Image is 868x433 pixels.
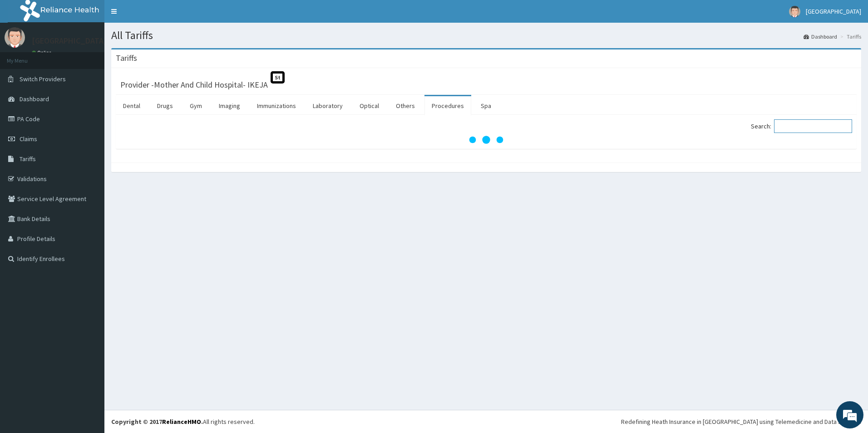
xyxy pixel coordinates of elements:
h1: All Tariffs [111,30,861,41]
a: Immunizations [250,96,303,115]
span: [GEOGRAPHIC_DATA] [806,7,861,15]
img: User Image [789,6,800,17]
a: RelianceHMO [162,418,201,426]
strong: Copyright © 2017 . [111,418,203,426]
a: Drugs [150,96,180,115]
label: Search: [751,119,852,133]
a: Online [32,49,54,56]
a: Others [389,96,422,115]
svg: audio-loading [468,122,504,158]
a: Laboratory [306,96,350,115]
span: Dashboard [20,95,49,103]
span: Claims [20,135,37,143]
img: User Image [5,27,25,48]
p: [GEOGRAPHIC_DATA] [32,37,107,45]
h3: Tariffs [116,54,137,62]
div: Redefining Heath Insurance in [GEOGRAPHIC_DATA] using Telemedicine and Data Science! [621,417,861,426]
a: Gym [182,96,209,115]
a: Procedures [424,96,471,115]
a: Dental [116,96,148,115]
span: Tariffs [20,155,36,163]
a: Spa [473,96,498,115]
input: Search: [774,119,852,133]
a: Imaging [212,96,247,115]
span: Switch Providers [20,75,66,83]
span: St [271,71,285,84]
footer: All rights reserved. [104,410,868,433]
li: Tariffs [838,33,861,40]
h3: Provider - Mother And Child Hospital- IKEJA [120,81,268,89]
a: Dashboard [804,33,837,40]
a: Optical [352,96,386,115]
